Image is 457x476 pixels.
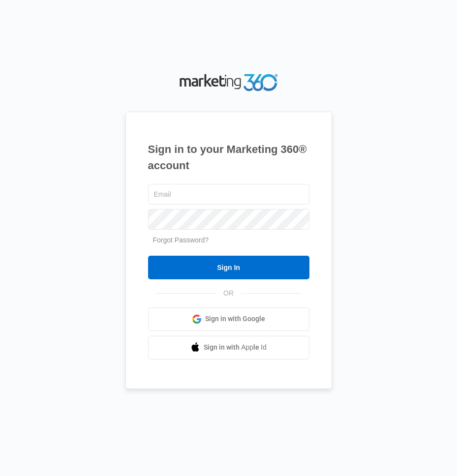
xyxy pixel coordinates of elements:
[153,236,209,244] a: Forgot Password?
[216,288,241,298] span: OR
[148,307,309,331] a: Sign in with Google
[148,184,309,205] input: Email
[205,314,265,324] span: Sign in with Google
[148,336,309,359] a: Sign in with Apple Id
[204,342,267,353] span: Sign in with Apple Id
[148,141,309,174] h1: Sign in to your Marketing 360® account
[148,256,309,279] input: Sign In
